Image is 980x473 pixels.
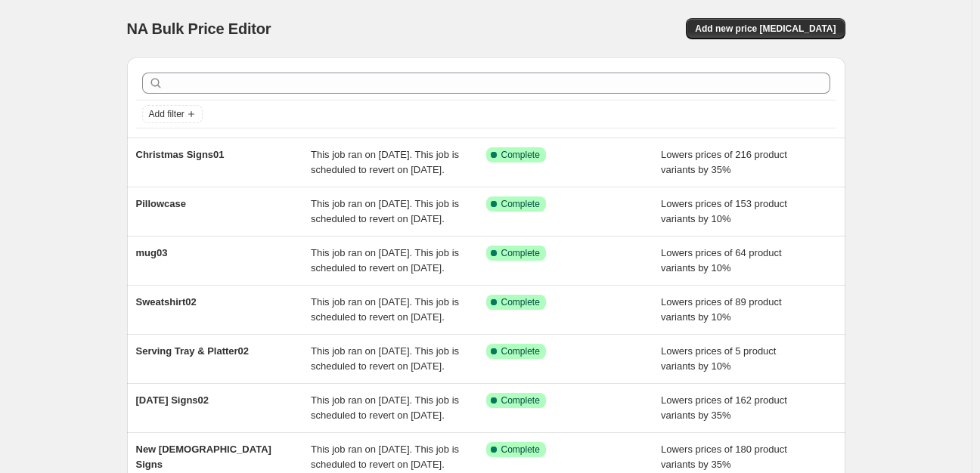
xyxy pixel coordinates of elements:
span: This job ran on [DATE]. This job is scheduled to revert on [DATE]. [311,247,459,274]
span: This job ran on [DATE]. This job is scheduled to revert on [DATE]. [311,296,459,323]
span: Lowers prices of 180 product variants by 35% [661,444,787,470]
span: This job ran on [DATE]. This job is scheduled to revert on [DATE]. [311,198,459,224]
span: Complete [501,296,540,308]
span: Complete [501,345,540,357]
span: This job ran on [DATE]. This job is scheduled to revert on [DATE]. [311,149,459,175]
span: Add filter [149,108,185,120]
button: Add filter [142,105,203,123]
span: [DATE] Signs02 [136,394,209,406]
span: Serving Tray & Platter02 [136,345,250,357]
span: Christmas Signs01 [136,149,225,160]
span: This job ran on [DATE]. This job is scheduled to revert on [DATE]. [311,394,459,421]
span: Lowers prices of 216 product variants by 35% [661,149,787,175]
span: This job ran on [DATE]. This job is scheduled to revert on [DATE]. [311,345,459,372]
span: Complete [501,247,540,259]
span: New [DEMOGRAPHIC_DATA] Signs [136,444,271,470]
span: Pillowcase [136,198,186,209]
span: Lowers prices of 89 product variants by 10% [661,296,782,323]
span: mug03 [136,247,168,258]
span: This job ran on [DATE]. This job is scheduled to revert on [DATE]. [311,444,459,470]
span: Sweatshirt02 [136,296,197,308]
span: Complete [501,444,540,456]
span: Complete [501,198,540,210]
button: Add new price [MEDICAL_DATA] [686,18,845,39]
span: Complete [501,149,540,161]
span: Lowers prices of 5 product variants by 10% [661,345,776,372]
span: Lowers prices of 153 product variants by 10% [661,198,787,224]
span: Add new price [MEDICAL_DATA] [695,23,836,35]
span: Lowers prices of 64 product variants by 10% [661,247,782,274]
span: NA Bulk Price Editor [127,20,271,37]
span: Complete [501,394,540,407]
span: Lowers prices of 162 product variants by 35% [661,394,787,421]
